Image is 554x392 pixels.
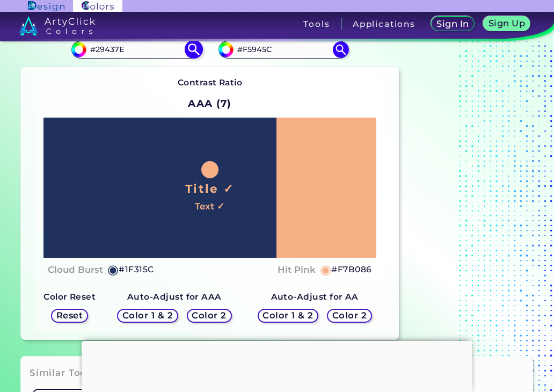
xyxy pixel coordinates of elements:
iframe: Advertisement [82,341,472,389]
h5: Reset [57,311,82,320]
iframe: Advertisement [403,7,537,344]
h3: Similar Tools [30,367,95,380]
h5: Color 2 [194,311,225,320]
h5: Color 1 & 2 [265,311,311,320]
h5: #1F315C [119,263,154,277]
a: Sign In [433,17,473,31]
h4: Cloud Burst [48,262,103,278]
a: Sign Up [486,17,528,31]
input: type color 1.. [86,42,186,57]
h5: ◉ [320,263,332,276]
img: icon search [333,41,349,57]
img: ArtyClick Design logo [28,1,64,11]
h5: Color 2 [334,311,365,320]
img: icon search [184,40,203,59]
h3: Tools [303,20,330,28]
h5: Sign Up [490,19,523,27]
strong: Auto-Adjust for AA [271,292,359,302]
strong: Contrast Ratio [178,77,243,88]
h5: #F7B086 [331,263,371,277]
h5: Color 1 & 2 [125,311,171,320]
h2: AAA (7) [183,92,236,115]
h3: Applications [353,20,415,28]
strong: Color Reset [43,292,96,302]
h1: Title ✓ [185,180,235,197]
h4: Hit Pink [278,262,316,278]
input: type color 2.. [234,42,333,57]
h5: ◉ [107,263,119,276]
strong: Auto-Adjust for AAA [127,292,222,302]
h4: Text ✓ [195,199,224,214]
img: logo_artyclick_colors_white.svg [19,16,95,35]
h5: Sign In [438,20,467,28]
